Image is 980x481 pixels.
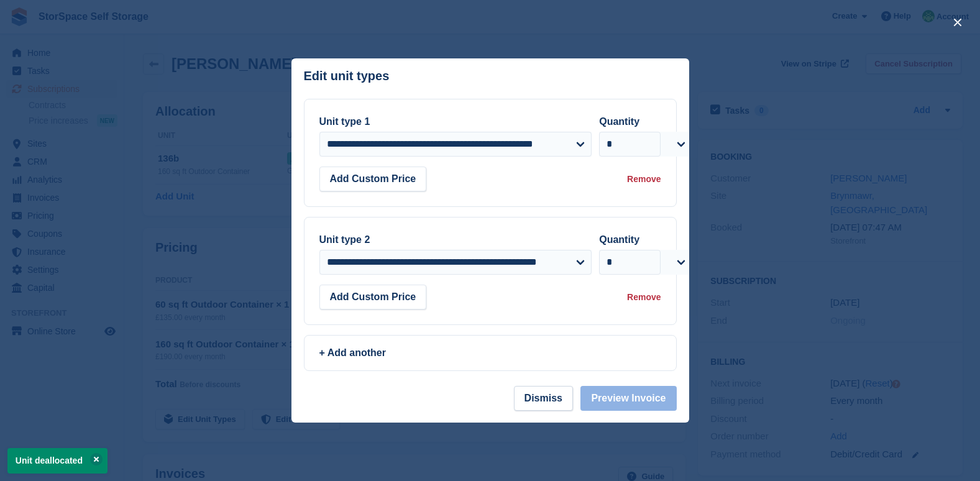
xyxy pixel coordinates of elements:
button: Add Custom Price [319,167,427,191]
p: Edit unit types [304,69,390,83]
div: Remove [627,173,661,186]
label: Unit type 2 [319,234,370,245]
button: Preview Invoice [580,386,676,411]
label: Unit type 1 [319,116,370,127]
button: close [948,12,968,32]
label: Quantity [599,116,639,127]
label: Quantity [599,234,639,245]
div: + Add another [319,346,661,360]
button: Add Custom Price [319,285,427,309]
p: Unit deallocated [7,448,108,474]
a: + Add another [304,335,677,371]
button: Dismiss [514,386,573,411]
div: Remove [627,291,661,304]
